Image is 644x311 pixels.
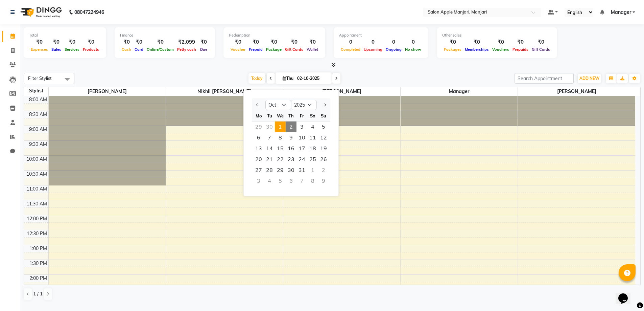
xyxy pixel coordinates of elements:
[28,96,48,103] div: 8:00 AM
[253,176,264,186] div: Monday, November 3, 2025
[253,165,264,176] div: Monday, October 27, 2025
[296,154,307,165] div: Friday, October 24, 2025
[198,38,210,46] div: ₹0
[463,38,491,46] div: ₹0
[229,47,247,52] span: Voucher
[296,132,307,143] span: 10
[286,110,296,121] div: Th
[616,284,637,304] iframe: chat widget
[307,143,318,154] div: Saturday, October 18, 2025
[275,110,286,121] div: We
[286,121,296,132] div: Thursday, October 2, 2025
[339,38,362,46] div: 0
[120,32,210,38] div: Finance
[318,143,329,154] span: 19
[29,47,50,52] span: Expenses
[175,47,198,52] span: Petty cash
[318,154,329,165] div: Sunday, October 26, 2025
[275,176,286,186] div: Wednesday, November 5, 2025
[286,143,296,154] span: 16
[307,154,318,165] div: Saturday, October 25, 2025
[307,121,318,132] span: 4
[275,143,286,154] div: Wednesday, October 15, 2025
[442,47,463,52] span: Packages
[318,121,329,132] span: 5
[229,32,320,38] div: Redemption
[28,260,48,267] div: 1:30 PM
[275,132,286,143] div: Wednesday, October 8, 2025
[133,38,145,46] div: ₹0
[305,47,320,52] span: Wallet
[255,99,260,110] button: Previous month
[81,47,101,52] span: Products
[264,38,283,46] div: ₹0
[491,38,511,46] div: ₹0
[296,121,307,132] div: Friday, October 3, 2025
[28,75,52,81] span: Filter Stylist
[401,87,518,96] span: Manager
[403,38,423,46] div: 0
[384,47,403,52] span: Ongoing
[307,110,318,121] div: Sa
[318,110,329,121] div: Su
[25,200,48,207] div: 11:30 AM
[384,38,403,46] div: 0
[286,121,296,132] span: 2
[25,215,48,222] div: 12:00 PM
[275,165,286,176] div: Wednesday, October 29, 2025
[339,32,423,38] div: Appointment
[253,143,264,154] span: 13
[63,38,81,46] div: ₹0
[81,38,101,46] div: ₹0
[264,132,275,143] span: 7
[611,9,631,16] span: Manager
[28,275,48,282] div: 2:00 PM
[286,165,296,176] div: Thursday, October 30, 2025
[275,121,286,132] div: Wednesday, October 1, 2025
[286,132,296,143] div: Thursday, October 9, 2025
[253,132,264,143] div: Monday, October 6, 2025
[511,38,530,46] div: ₹0
[283,87,400,96] span: [PERSON_NAME]
[307,132,318,143] span: 11
[74,3,104,22] b: 08047224946
[362,47,384,52] span: Upcoming
[296,165,307,176] div: Friday, October 31, 2025
[33,290,43,297] span: 1 / 1
[247,47,264,52] span: Prepaid
[253,132,264,143] span: 6
[296,176,307,186] div: Friday, November 7, 2025
[24,87,48,94] div: Stylist
[253,154,264,165] span: 20
[49,87,166,96] span: [PERSON_NAME]
[296,143,307,154] div: Friday, October 17, 2025
[145,38,175,46] div: ₹0
[253,154,264,165] div: Monday, October 20, 2025
[28,126,48,133] div: 9:00 AM
[264,165,275,176] div: Tuesday, October 28, 2025
[339,47,362,52] span: Completed
[25,156,48,163] div: 10:00 AM
[403,47,423,52] span: No show
[362,38,384,46] div: 0
[515,73,574,84] input: Search Appointment
[175,38,198,46] div: ₹2,099
[275,154,286,165] div: Wednesday, October 22, 2025
[247,38,264,46] div: ₹0
[530,38,552,46] div: ₹0
[264,176,275,186] div: Tuesday, November 4, 2025
[28,245,48,252] div: 1:00 PM
[579,76,599,81] span: ADD NEW
[275,154,286,165] span: 22
[307,143,318,154] span: 18
[318,143,329,154] div: Sunday, October 19, 2025
[275,132,286,143] span: 8
[17,3,64,22] img: logo
[286,154,296,165] span: 23
[275,165,286,176] span: 29
[295,73,329,84] input: 2025-10-02
[29,38,50,46] div: ₹0
[25,185,48,193] div: 11:00 AM
[463,47,491,52] span: Memberships
[253,165,264,176] span: 27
